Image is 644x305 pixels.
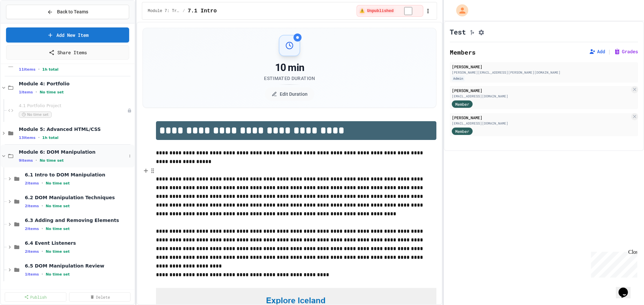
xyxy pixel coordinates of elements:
div: [EMAIL_ADDRESS][DOMAIN_NAME] [452,121,630,126]
span: 2 items [25,227,39,231]
span: No time set [46,204,70,208]
span: No time set [46,272,70,277]
span: No time set [40,90,64,94]
span: No time set [40,158,64,163]
span: 1h total [42,136,59,140]
button: Edit Duration [265,87,314,101]
button: More options [126,153,133,159]
div: [PERSON_NAME][EMAIL_ADDRESS][PERSON_NAME][DOMAIN_NAME] [452,70,636,75]
span: Module 7: Travel Guide [19,286,133,292]
span: 7.1 Intro [188,7,217,15]
button: Back to Teams [6,5,129,19]
button: Add [589,48,605,55]
span: 2 items [25,181,39,185]
span: 1h total [42,67,59,72]
button: Click to see fork details [469,28,475,36]
span: Module 7: Travel Guide [148,8,180,14]
div: Admin [452,76,465,81]
span: • [42,272,43,277]
div: Estimated Duration [264,75,315,82]
div: My Account [449,3,470,18]
span: No time set [46,181,70,185]
span: No time set [46,249,70,254]
h1: Test [450,27,466,36]
iframe: chat widget [588,249,637,278]
a: Publish [5,292,66,302]
span: • [36,158,37,163]
span: No time set [46,227,70,231]
span: 11 items [19,67,36,72]
div: Unpublished [127,108,132,113]
span: 2 items [25,204,39,208]
span: Module 4: Portfolio [19,81,133,87]
a: Share Items [6,45,129,60]
input: publish toggle [396,7,421,15]
span: 6.4 Event Listeners [25,240,133,246]
span: 9 items [19,158,33,163]
span: 2 items [25,249,39,254]
span: • [42,249,43,254]
h2: Members [450,48,476,57]
span: • [42,226,43,231]
a: Delete [69,292,131,302]
span: • [36,89,37,95]
span: | [608,48,611,56]
span: • [42,203,43,209]
div: [PERSON_NAME] [452,87,630,93]
button: Grades [614,48,638,55]
a: Add New Item [6,27,129,43]
span: Member [455,101,469,107]
span: Module 5: Advanced HTML/CSS [19,126,133,132]
div: [PERSON_NAME] [452,64,636,70]
span: / [182,8,185,14]
span: • [38,135,40,140]
span: ⚠️ Unpublished [359,8,393,13]
span: Back to Teams [57,8,88,15]
span: • [42,180,43,186]
span: Module 6: DOM Manipulation [19,149,126,155]
div: 10 min [264,62,315,74]
span: 6.5 DOM Manipulation Review [25,263,133,269]
span: Member [455,128,469,134]
span: 1 items [25,272,39,277]
span: 13 items [19,136,36,140]
span: 6.2 DOM Manipulation Techniques [25,195,133,201]
div: [EMAIL_ADDRESS][DOMAIN_NAME] [452,94,630,99]
span: 6.3 Adding and Removing Elements [25,217,133,223]
iframe: chat widget [616,278,637,298]
div: [PERSON_NAME] [452,115,630,121]
span: No time set [19,111,52,118]
span: 4.1 Portfolio Project [19,103,127,109]
button: Assignment Settings [478,28,485,36]
span: 6.1 Intro to DOM Manipulation [25,172,133,178]
div: Chat with us now!Close [3,3,46,43]
div: ⚠️ Students cannot see this content! Click the toggle to publish it and make it visible to your c... [356,5,424,17]
span: 1 items [19,90,33,94]
span: • [38,67,40,72]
